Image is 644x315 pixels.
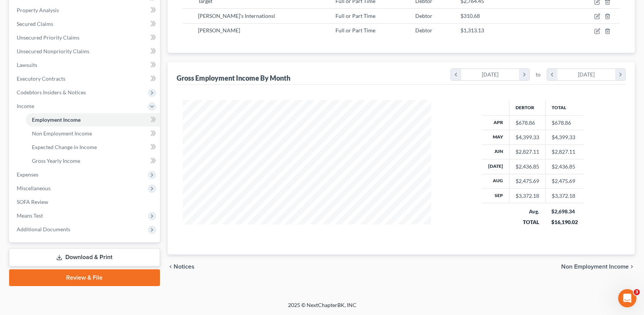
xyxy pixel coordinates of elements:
a: Unsecured Priority Claims [11,31,160,45]
a: Review & File [9,269,160,286]
span: Full or Part Time [335,27,375,33]
span: Non Employment Income [32,130,92,137]
a: Download & Print [9,248,160,266]
span: Executory Contracts [17,75,65,82]
span: Debtor [415,13,432,19]
div: $3,372.18 [516,192,539,200]
td: $3,372.18 [545,189,584,203]
td: $2,475.69 [545,174,584,188]
span: Secured Claims [17,21,53,27]
i: chevron_left [547,69,557,80]
span: SOFA Review [17,199,48,205]
th: [DATE] [482,159,510,174]
i: chevron_left [451,69,461,80]
i: chevron_right [519,69,529,80]
span: Non Employment Income [561,264,629,270]
span: to [536,71,541,78]
i: chevron_left [168,264,174,270]
th: Debtor [509,100,545,115]
span: $310.68 [460,13,480,19]
a: Unsecured Nonpriority Claims [11,45,160,58]
div: [DATE] [557,69,616,80]
span: Codebtors Insiders & Notices [17,89,86,95]
button: Non Employment Income chevron_right [561,264,635,270]
div: $2,827.11 [516,148,539,156]
span: Employment Income [32,116,81,123]
div: [DATE] [461,69,519,80]
div: $4,399.33 [516,134,539,141]
span: Income [17,103,34,109]
span: $1,313.13 [460,27,484,33]
span: Miscellaneous [17,185,51,191]
div: $16,190.02 [551,218,578,226]
th: Sep [482,189,510,203]
span: Additional Documents [17,226,70,232]
a: Secured Claims [11,17,160,31]
a: Gross Yearly Income [26,154,160,168]
span: Gross Yearly Income [32,157,80,164]
i: chevron_right [615,69,625,80]
span: Expected Change in Income [32,144,97,150]
th: May [482,130,510,145]
span: Expenses [17,171,38,178]
th: Apr [482,115,510,130]
span: Debtor [415,27,432,33]
span: Unsecured Priority Claims [17,34,79,41]
a: Expected Change in Income [26,140,160,154]
span: Unsecured Nonpriority Claims [17,48,89,54]
button: chevron_left Notices [168,264,195,270]
th: Aug [482,174,510,188]
td: $4,399.33 [545,130,584,145]
span: Means Test [17,212,43,219]
a: Property Analysis [11,3,160,17]
span: Lawsuits [17,62,37,68]
div: $2,475.69 [516,177,539,185]
iframe: Intercom live chat [618,289,636,307]
a: Lawsuits [11,58,160,72]
td: $2,436.85 [545,159,584,174]
a: Non Employment Income [26,127,160,140]
i: chevron_right [629,264,635,270]
th: Jun [482,145,510,159]
span: Notices [174,264,195,270]
div: $2,698.34 [551,208,578,215]
th: Total [545,100,584,115]
a: Employment Income [26,113,160,127]
div: $2,436.85 [516,163,539,170]
div: Gross Employment Income By Month [177,73,290,83]
div: TOTAL [515,218,539,226]
a: Executory Contracts [11,72,160,86]
div: $678.86 [516,119,539,127]
td: $2,827.11 [545,145,584,159]
span: Full or Part Time [335,13,375,19]
span: [PERSON_NAME]'s Internationsl [198,13,275,19]
div: Avg. [515,208,539,215]
span: [PERSON_NAME] [198,27,240,33]
a: SOFA Review [11,195,160,209]
div: 2025 © NextChapterBK, INC [106,301,539,315]
span: 3 [634,289,640,295]
span: Property Analysis [17,7,59,13]
td: $678.86 [545,115,584,130]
